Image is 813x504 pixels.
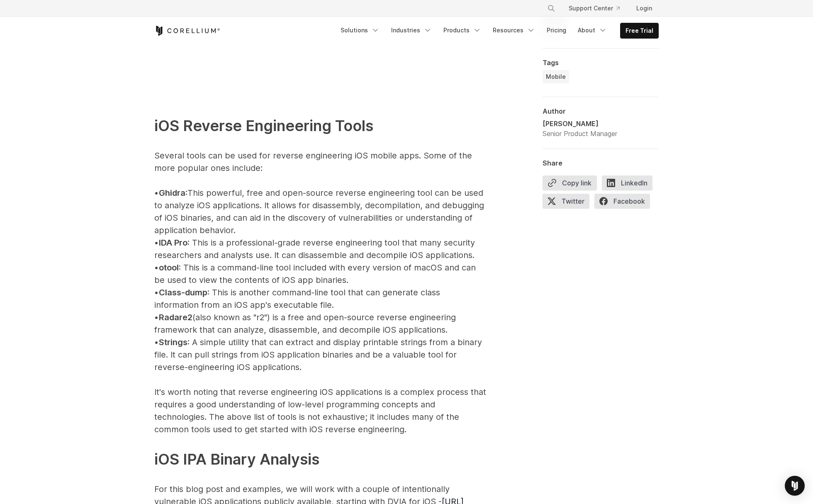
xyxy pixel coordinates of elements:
div: Navigation Menu [336,23,659,39]
button: Copy link [543,175,597,190]
a: Login [630,1,659,16]
div: Navigation Menu [537,1,659,16]
a: Support Center [562,1,626,16]
a: Corellium Home [154,26,220,36]
span: Radare2 [159,312,192,322]
div: [PERSON_NAME] [543,119,617,129]
span: iOS IPA Binary Analysis [154,450,319,468]
div: Tags [543,58,659,67]
div: Senior Product Manager [543,129,617,139]
span: : [185,188,187,198]
a: Industries [386,23,437,38]
a: Solutions [336,23,385,38]
span: IDA Pro [159,238,187,248]
a: About [573,23,612,38]
div: Open Intercom Messenger [785,476,805,496]
a: Resources [488,23,540,38]
span: Facebook [594,194,650,209]
a: Products [438,23,486,38]
span: Class-dump [159,287,207,297]
a: Twitter [543,194,594,212]
div: Share [543,159,659,167]
a: LinkedIn [602,175,657,194]
span: otool [159,263,179,273]
button: Search [544,1,559,16]
span: Mobile [546,73,566,81]
a: Free Trial [621,23,658,38]
span: iOS Reverse Engineering Tools [154,117,373,135]
span: Strings [159,337,187,347]
a: Mobile [543,70,569,83]
span: Twitter [543,194,589,209]
span: LinkedIn [602,175,652,190]
a: Pricing [542,23,571,38]
span: Ghidra [159,188,185,198]
div: Author [543,107,659,115]
a: Facebook [594,194,655,212]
